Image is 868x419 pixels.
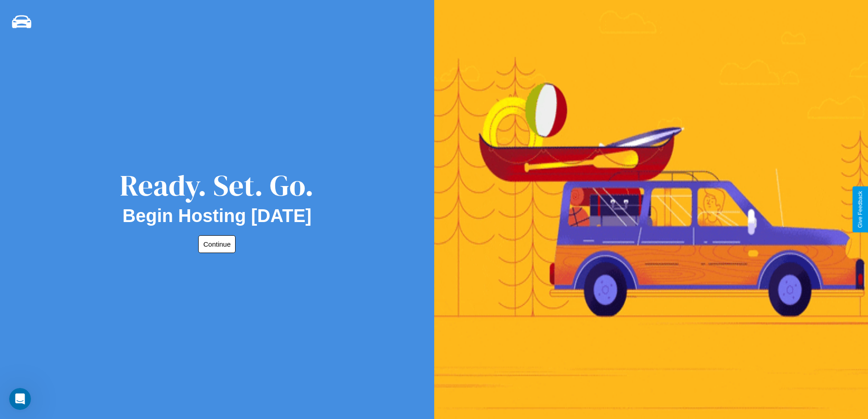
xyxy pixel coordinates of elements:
[123,206,312,226] h2: Begin Hosting [DATE]
[857,191,863,228] div: Give Feedback
[9,388,31,410] iframe: Intercom live chat
[120,165,314,206] div: Ready. Set. Go.
[198,235,236,253] button: Continue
